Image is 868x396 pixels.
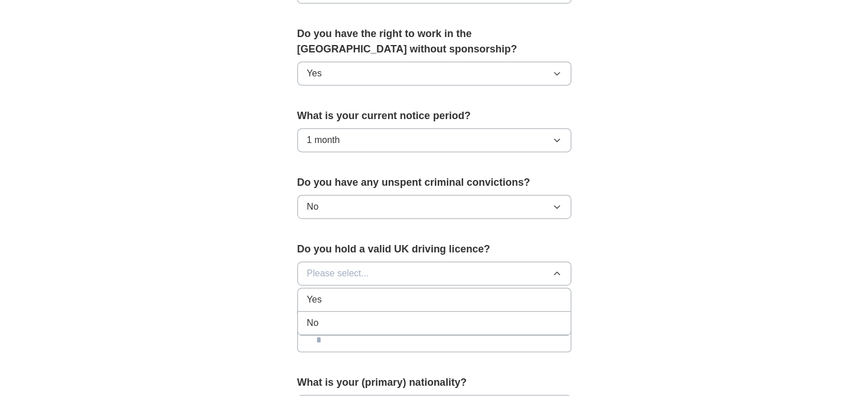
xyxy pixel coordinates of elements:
label: Do you hold a valid UK driving licence? [297,242,571,257]
label: What is your (primary) nationality? [297,375,571,390]
label: What is your current notice period? [297,108,571,124]
button: No [297,195,571,219]
span: Please select... [307,267,369,280]
button: Yes [297,62,571,85]
span: No [307,200,318,214]
button: Please select... [297,262,571,285]
label: Do you have any unspent criminal convictions? [297,175,571,190]
span: Yes [307,67,322,80]
label: Do you have the right to work in the [GEOGRAPHIC_DATA] without sponsorship? [297,26,571,57]
span: No [307,316,318,330]
button: 1 month [297,128,571,152]
span: 1 month [307,133,340,147]
span: Yes [307,293,322,307]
